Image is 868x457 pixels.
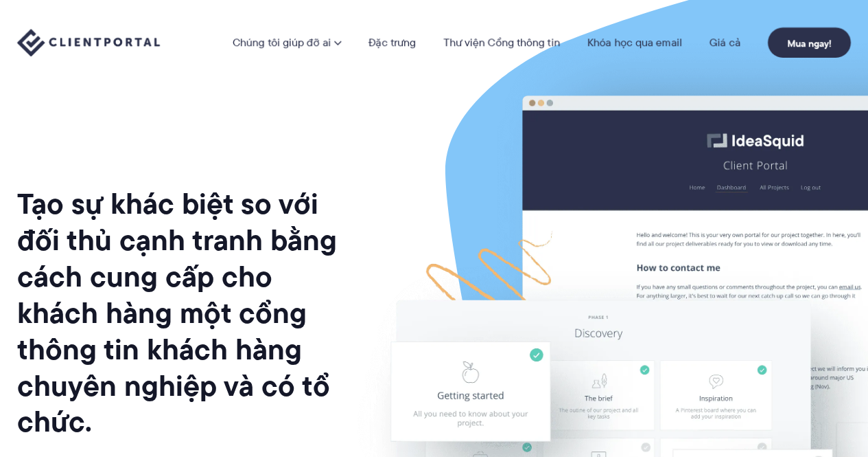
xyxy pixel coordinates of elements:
[768,27,851,58] a: Mua ngay!
[709,37,740,48] a: Giá cả
[233,34,331,50] font: Chúng tôi giúp đỡ ai
[587,34,682,50] font: Khóa học qua email
[587,37,682,48] a: Khóa học qua email
[368,37,416,48] a: Đặc trưng
[368,34,416,50] font: Đặc trưng
[443,37,560,48] a: Thư viện Cổng thông tin
[17,181,337,443] font: Tạo sự khác biệt so với đối thủ cạnh tranh bằng cách cung cấp cho khách hàng một cổng thông tin k...
[709,34,740,50] font: Giá cả
[443,34,560,50] font: Thư viện Cổng thông tin
[787,36,832,51] font: Mua ngay!
[233,37,341,48] a: Chúng tôi giúp đỡ ai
